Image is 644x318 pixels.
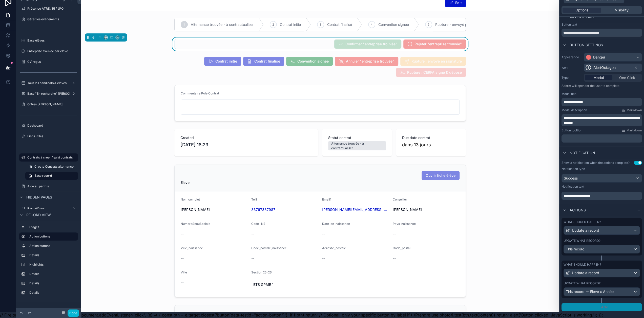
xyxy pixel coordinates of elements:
[590,289,614,294] span: Eleve x Année
[593,65,616,70] span: AlertOctagon
[19,90,78,98] a: Base "En recherche" [PERSON_NAME]
[564,226,640,235] button: Update a record
[562,76,582,80] label: Type
[621,128,642,132] a: Markdown
[627,108,642,112] span: Markdown
[34,165,74,169] span: Create Contrats alternance
[27,7,77,11] label: Présence ATRE / RI / JPO
[19,47,78,55] a: Entreprise trouvée par élève
[570,150,595,155] span: Notification
[566,289,585,294] span: This record
[27,60,77,64] label: CV reçus
[570,208,586,213] span: Actions
[27,155,75,160] label: Contrats à créer / suivi contrats
[27,92,83,96] label: Base "En recherche" [PERSON_NAME]
[562,191,642,200] div: scrollable content
[562,134,642,143] div: scrollable content
[562,303,642,311] button: Add
[562,174,642,183] button: Success
[570,43,603,48] span: Button settings
[562,167,585,171] label: Notification type
[562,128,580,132] label: Button tooltip
[572,270,599,275] span: Update a record
[601,305,608,309] span: Add
[19,58,78,66] a: CV reçus
[26,195,52,200] span: Hidden pages
[19,36,78,45] a: Base élèves
[19,122,78,130] a: Dashboard
[562,66,582,70] label: Icon
[27,102,77,106] label: Offres [PERSON_NAME]
[27,49,77,53] label: Entreprise trouvée par élève
[615,8,629,13] span: Visibility
[562,84,642,90] p: A form will open for the user to complete
[584,53,642,62] button: Danger
[29,244,76,248] label: Action buttons
[593,55,605,60] div: Danger
[593,75,604,80] span: Modal
[564,281,600,285] label: Update what record?
[29,272,76,276] label: Details
[562,108,587,112] label: Modal description
[27,124,77,128] label: Dashboard
[29,263,76,267] label: Highlights
[562,114,642,126] div: scrollable content
[29,234,74,238] label: Action buttons
[29,281,76,285] label: Details
[27,38,77,43] label: Base élèves
[564,263,601,267] label: What should happen?
[26,212,51,217] span: Record view
[627,128,642,132] span: Markdown
[27,184,77,188] label: Aide au permis
[564,239,600,243] label: Update what record?
[68,309,79,317] button: Done
[19,79,78,87] a: Tous les candidats & eleves
[570,14,594,19] span: Button text
[564,269,640,277] button: Update a record
[564,220,601,224] label: What should happen?
[19,182,78,190] a: Aide au permis
[564,245,640,253] button: This record
[562,23,577,27] label: Button text
[562,98,642,106] div: scrollable content
[29,291,76,295] label: Details
[566,247,585,252] span: This record
[19,205,78,213] a: Base élèves
[27,17,77,21] label: Gérer les évènements
[564,287,640,296] button: This recordEleve x Année
[19,132,78,140] a: Liens utiles
[575,8,588,13] span: Options
[564,176,578,181] span: Success
[34,174,52,178] span: Base record
[19,5,78,13] a: Présence ATRE / RI / JPO
[16,221,81,302] div: scrollable content
[19,153,78,162] a: Contrats à créer / suivi contrats
[27,81,70,85] label: Tous les candidats & eleves
[27,134,77,138] label: Liens utiles
[25,163,78,171] a: Create Contrats alternance
[562,55,582,59] label: Appearance
[572,228,599,233] span: Update a record
[562,92,576,96] label: Modal title
[619,75,635,80] span: One Click
[621,108,642,112] a: Markdown
[29,253,76,257] label: Details
[25,172,78,180] a: Base record
[19,100,78,108] a: Offres [PERSON_NAME]
[29,225,76,229] label: Stages
[27,207,70,211] label: Base élèves
[19,15,78,23] a: Gérer les évènements
[562,161,630,165] div: Show a notification when the actions complete?
[562,185,584,189] label: Notification text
